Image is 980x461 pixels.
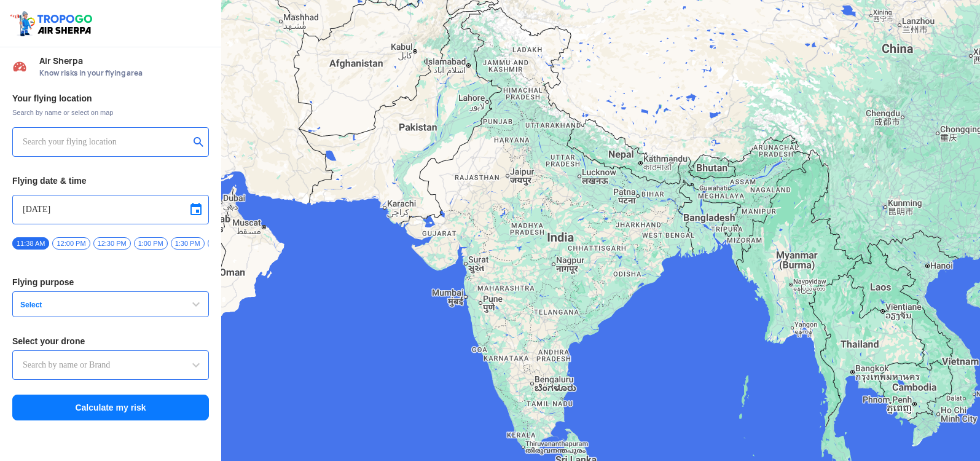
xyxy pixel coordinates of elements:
h3: Your flying location [12,94,209,103]
h3: Flying purpose [12,278,209,286]
span: Air Sherpa [39,56,209,66]
span: 12:00 PM [52,237,90,250]
span: Select [15,300,169,310]
span: 11:38 AM [12,237,49,250]
span: Know risks in your flying area [39,68,209,78]
button: Calculate my risk [12,395,209,420]
img: Risk Scores [12,59,27,74]
span: 1:30 PM [171,237,205,250]
input: Search by name or Brand [23,358,198,372]
span: 12:30 PM [93,237,131,250]
img: ic_tgdronemaps.svg [9,9,96,37]
input: Search your flying location [23,135,189,149]
button: Select [12,291,209,317]
span: Search by name or select on map [12,108,209,117]
span: 2:00 PM [208,237,241,250]
span: 1:00 PM [134,237,168,250]
h3: Flying date & time [12,176,209,185]
input: Select Date [23,202,198,217]
h3: Select your drone [12,337,209,345]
